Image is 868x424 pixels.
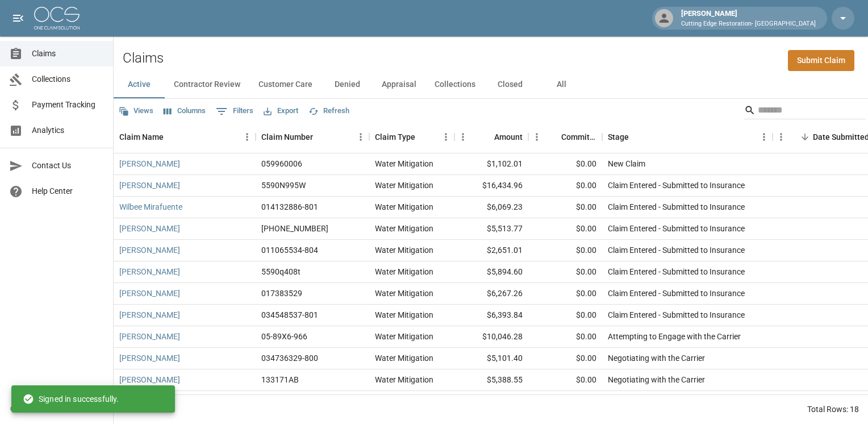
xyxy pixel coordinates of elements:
[119,374,180,385] a: [PERSON_NAME]
[375,223,433,234] div: Water Mitigation
[602,121,773,153] div: Stage
[114,71,165,98] button: Active
[608,266,745,277] div: Claim Entered - Submitted to Insurance
[261,223,328,234] div: 01-009-276074
[375,201,433,213] div: Water Mitigation
[261,331,307,342] div: 05-89X6-966
[261,352,318,364] div: 034736329-800
[788,50,854,71] a: Submit Claim
[478,129,494,145] button: Sort
[454,305,528,326] div: $6,393.84
[608,244,745,256] div: Claim Entered - Submitted to Insurance
[375,288,433,299] div: Water Mitigation
[32,48,104,60] span: Claims
[528,348,602,369] div: $0.00
[119,223,180,234] a: [PERSON_NAME]
[239,128,256,146] button: Menu
[608,374,705,385] div: Negotiating with the Carrier
[7,7,30,30] button: open drawer
[454,175,528,197] div: $16,434.96
[807,404,859,415] div: Total Rows: 18
[375,266,433,277] div: Water Mitigation
[375,180,433,191] div: Water Mitigation
[161,102,208,120] button: Select columns
[261,201,318,213] div: 014132886-801
[454,283,528,305] div: $6,267.26
[261,180,306,191] div: 5590N995W
[485,71,536,98] button: Closed
[677,8,820,28] div: [PERSON_NAME]
[119,201,182,213] a: Wilbee Mirafuente
[425,71,485,98] button: Collections
[375,352,433,364] div: Water Mitigation
[797,129,813,145] button: Sort
[454,326,528,348] div: $10,046.28
[528,326,602,348] div: $0.00
[528,240,602,261] div: $0.00
[123,50,164,66] h2: Claims
[261,244,318,256] div: 011065534-804
[608,180,745,191] div: Claim Entered - Submitted to Insurance
[119,331,180,342] a: [PERSON_NAME]
[608,121,629,153] div: Stage
[119,180,180,191] a: [PERSON_NAME]
[369,121,454,153] div: Claim Type
[23,389,119,409] div: Signed in successfully.
[34,7,80,30] img: ocs-logo-white-transparent.png
[528,218,602,240] div: $0.00
[375,244,433,256] div: Water Mitigation
[261,121,313,153] div: Claim Number
[681,19,816,29] p: Cutting Edge Restoration- [GEOGRAPHIC_DATA]
[454,261,528,283] div: $5,894.60
[608,158,645,169] div: New Claim
[437,128,454,146] button: Menu
[454,153,528,175] div: $1,102.01
[375,309,433,321] div: Water Mitigation
[608,309,745,321] div: Claim Entered - Submitted to Insurance
[375,121,415,153] div: Claim Type
[536,71,587,98] button: All
[261,374,299,385] div: 133171AB
[119,266,180,277] a: [PERSON_NAME]
[773,128,790,146] button: Menu
[454,218,528,240] div: $5,513.77
[249,71,322,98] button: Customer Care
[313,129,329,145] button: Sort
[561,121,596,153] div: Committed Amount
[322,71,373,98] button: Denied
[261,309,318,321] div: 034548537-801
[454,369,528,391] div: $5,388.55
[32,99,104,111] span: Payment Tracking
[528,175,602,197] div: $0.00
[528,261,602,283] div: $0.00
[608,288,745,299] div: Claim Entered - Submitted to Insurance
[608,352,705,364] div: Negotiating with the Carrier
[261,266,301,277] div: 5590q408t
[32,160,104,172] span: Contact Us
[375,331,433,342] div: Water Mitigation
[119,158,180,169] a: [PERSON_NAME]
[415,129,431,145] button: Sort
[306,102,352,120] button: Refresh
[608,223,745,234] div: Claim Entered - Submitted to Insurance
[528,197,602,218] div: $0.00
[528,369,602,391] div: $0.00
[528,153,602,175] div: $0.00
[261,288,302,299] div: 017383529
[454,197,528,218] div: $6,069.23
[454,348,528,369] div: $5,101.40
[32,73,104,85] span: Collections
[608,201,745,213] div: Claim Entered - Submitted to Insurance
[256,121,369,153] div: Claim Number
[164,129,180,145] button: Sort
[119,288,180,299] a: [PERSON_NAME]
[744,101,866,122] div: Search
[454,121,528,153] div: Amount
[494,121,523,153] div: Amount
[608,331,741,342] div: Attempting to Engage with the Carrier
[528,305,602,326] div: $0.00
[756,128,773,146] button: Menu
[352,128,369,146] button: Menu
[119,121,164,153] div: Claim Name
[119,244,180,256] a: [PERSON_NAME]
